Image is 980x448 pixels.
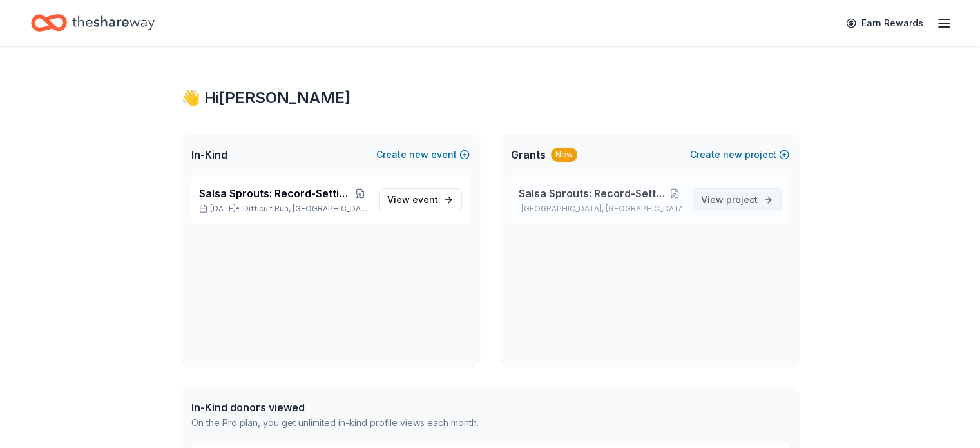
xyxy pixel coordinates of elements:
p: [DATE] • [199,204,369,214]
span: In-Kind [191,147,227,162]
span: event [412,194,438,205]
span: new [409,147,428,162]
a: View project [693,188,782,211]
span: View [387,192,438,208]
span: Salsa Sprouts: Record-Setting Family Garden Day [519,186,667,201]
span: Difficult Run, [GEOGRAPHIC_DATA] [243,204,369,214]
span: Salsa Sprouts: Record-Setting Family Garden Day [199,186,352,201]
button: Createnewproject [690,147,789,162]
span: new [723,147,742,162]
button: Createnewevent [376,147,470,162]
div: On the Pro plan, you get unlimited in-kind profile views each month. [191,415,479,431]
a: View event [379,188,462,211]
p: [GEOGRAPHIC_DATA], [GEOGRAPHIC_DATA] [519,204,682,214]
span: project [726,194,758,205]
a: Earn Rewards [838,12,931,35]
div: 👋 Hi [PERSON_NAME] [181,88,800,108]
span: Grants [511,147,546,162]
div: New [551,148,577,162]
div: In-Kind donors viewed [191,400,479,415]
a: Home [31,8,155,38]
span: View [701,192,758,208]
